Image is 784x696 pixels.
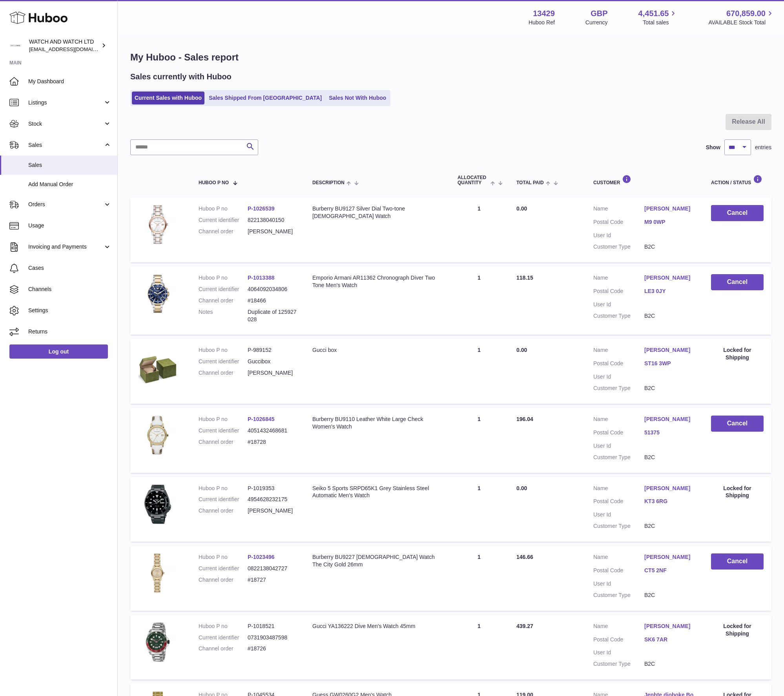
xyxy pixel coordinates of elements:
[9,344,108,359] a: Log out
[644,485,695,492] a: [PERSON_NAME]
[199,369,248,377] dt: Channel order
[248,216,297,224] dd: 822138040150
[199,180,229,185] span: Huboo P no
[28,78,111,85] span: My Dashboard
[644,218,695,226] a: M9 0WP
[29,46,115,52] span: [EMAIL_ADDRESS][DOMAIN_NAME]
[711,274,764,290] button: Cancel
[644,288,695,295] a: LE3 0JY
[644,567,695,574] a: CT5 2NF
[755,144,771,151] span: entries
[644,360,695,367] a: ST16 3WP
[199,427,248,434] dt: Current identifier
[593,301,644,308] dt: User Id
[711,416,764,432] button: Cancel
[138,346,177,386] img: 134291750971837.png
[593,623,644,632] dt: Name
[248,485,297,492] dd: P-1019353
[644,205,695,212] a: [PERSON_NAME]
[199,438,248,446] dt: Channel order
[593,454,644,461] dt: Customer Type
[711,553,764,570] button: Cancel
[28,120,103,128] span: Stock
[28,222,111,229] span: Usage
[593,218,644,228] dt: Postal Code
[199,358,248,365] dt: Current identifier
[708,19,775,26] span: AVAILABLE Stock Total
[644,346,695,354] a: [PERSON_NAME]
[248,507,297,515] dd: [PERSON_NAME]
[450,266,509,335] td: 1
[593,274,644,284] dt: Name
[644,522,695,530] dd: B2C
[516,347,527,353] span: 0.00
[593,567,644,576] dt: Postal Code
[644,623,695,630] a: [PERSON_NAME]
[29,38,100,53] div: WATCH AND WATCH LTD
[593,360,644,369] dt: Postal Code
[593,636,644,645] dt: Postal Code
[312,485,442,500] div: Seiko 5 Sports SRPD65K1 Grey Stainless Steel Automatic Men's Watch
[312,623,442,630] div: Gucci YA136222 Dive Men's Watch 45mm
[593,205,644,214] dt: Name
[248,576,297,584] dd: #18727
[593,592,644,599] dt: Customer Type
[593,175,695,185] div: Customer
[248,496,297,503] dd: 4954628232175
[450,615,509,680] td: 1
[9,40,21,51] img: baris@watchandwatch.co.uk
[593,429,644,438] dt: Postal Code
[711,175,764,185] div: Action / Status
[450,339,509,404] td: 1
[199,565,248,572] dt: Current identifier
[199,416,248,423] dt: Huboo P no
[248,286,297,293] dd: 4064092034806
[28,243,103,251] span: Invoicing and Payments
[199,496,248,503] dt: Current identifier
[585,19,608,26] div: Currency
[312,416,442,430] div: Burberry BU9110 Leather White Large Check Women's Watch
[28,99,103,106] span: Listings
[248,297,297,304] dd: #18466
[248,554,275,560] a: P-1023496
[711,205,764,221] button: Cancel
[593,416,644,425] dt: Name
[130,51,771,64] h1: My Huboo - Sales report
[644,274,695,282] a: [PERSON_NAME]
[593,522,644,530] dt: Customer Type
[199,553,248,561] dt: Huboo P no
[593,346,644,356] dt: Name
[199,308,248,323] dt: Notes
[199,274,248,282] dt: Huboo P no
[199,286,248,293] dt: Current identifier
[248,275,275,281] a: P-1013388
[248,369,297,377] dd: [PERSON_NAME]
[312,274,442,289] div: Emporio Armani AR11362 Chronograph Diver Two Tone Men's Watch
[248,358,297,365] dd: Guccibox
[248,416,275,422] a: P-1026845
[248,205,275,212] a: P-1026539
[593,312,644,320] dt: Customer Type
[199,297,248,304] dt: Channel order
[199,228,248,235] dt: Channel order
[248,438,297,446] dd: #18728
[593,385,644,392] dt: Customer Type
[458,175,489,185] span: ALLOCATED Quantity
[644,592,695,599] dd: B2C
[516,623,533,629] span: 439.27
[312,553,442,568] div: Burberry BU9227 [DEMOGRAPHIC_DATA] Watch The City Gold 26mm
[28,286,111,293] span: Channels
[644,636,695,643] a: SK6 7AR
[130,71,232,82] h2: Sales currently with Huboo
[593,498,644,507] dt: Postal Code
[248,308,297,323] p: Duplicate of 125927028
[138,485,177,524] img: 1731277218.png
[312,205,442,220] div: Burberry BU9127 Silver Dial Two-tone [DEMOGRAPHIC_DATA] Watch
[248,565,297,572] dd: 0822138042727
[638,8,678,26] a: 4,451.65 Total sales
[593,660,644,668] dt: Customer Type
[199,216,248,224] dt: Current identifier
[28,328,111,335] span: Returns
[199,205,248,212] dt: Huboo P no
[132,92,204,104] a: Current Sales with Huboo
